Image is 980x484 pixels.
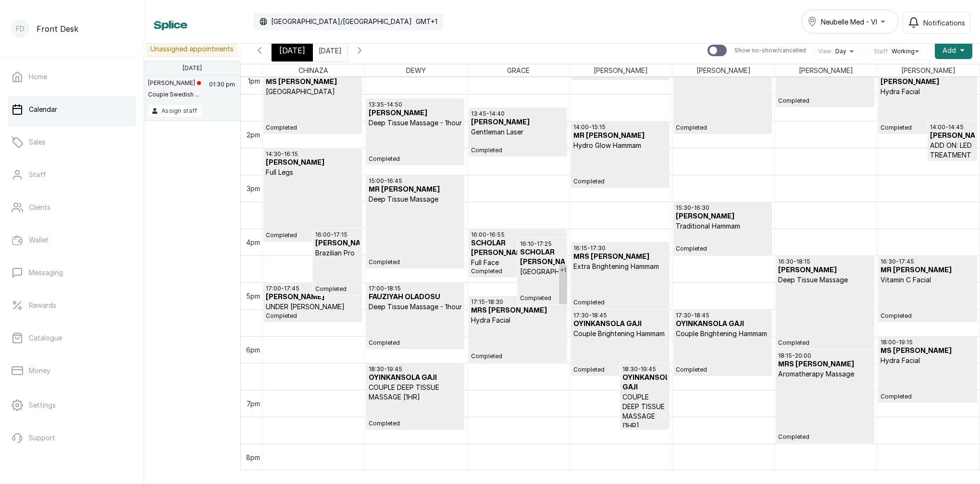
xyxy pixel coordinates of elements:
a: Messaging [8,259,136,286]
span: Completed [881,124,974,132]
span: Completed [471,352,565,360]
a: Support [8,424,136,451]
p: Front Desk [37,23,78,35]
h3: MRS [PERSON_NAME] [778,360,872,369]
p: Extra Brightening Hammam [573,262,667,271]
p: 17:00 - 17:45 [266,285,360,292]
span: Completed [573,366,667,374]
h3: OYINKANSOLA GAJI [369,373,462,383]
button: Neubelle Med - VI [801,10,899,34]
span: Completed [881,312,974,320]
p: Hydra Facial [881,356,974,365]
p: Hydra Facial [881,87,974,97]
div: 3pm [245,183,262,194]
a: Home [8,63,136,90]
p: Unassigned appointments [147,40,237,58]
h3: MR [PERSON_NAME] [881,266,974,275]
a: Show 1 more event [559,265,567,304]
h3: MS [PERSON_NAME] [881,346,974,356]
h3: [PERSON_NAME] [778,266,872,275]
p: Hydra Facial [471,315,565,325]
p: Couple Swedish ... [148,91,201,98]
span: [PERSON_NAME] [592,64,650,76]
a: Catalogue [8,325,136,351]
a: Clients [8,194,136,221]
span: Day [835,48,846,55]
h3: MR [PERSON_NAME] [573,131,667,141]
h3: [PERSON_NAME] [266,158,360,168]
a: Settings [8,392,136,419]
p: COUPLE DEEP TISSUE MASSAGE [1HR] [622,392,667,431]
h3: [PERSON_NAME] [930,131,975,141]
span: [PERSON_NAME] [797,64,855,76]
span: Notifications [923,18,965,28]
span: Completed [778,339,872,347]
span: Completed [266,312,360,320]
span: Completed [266,124,360,132]
button: Notifications [903,12,970,34]
span: Add [943,46,956,55]
span: CHINAZA [297,64,330,76]
p: 01:30 pm [208,79,236,105]
p: Deep Tissue Massage - 1hour [369,302,462,312]
p: Couple Brightening Hammam [573,329,667,339]
span: Completed [573,178,667,185]
h3: [PERSON_NAME] [369,109,462,118]
p: 14:30 - 16:15 [266,150,360,158]
p: Full Legs [266,168,360,177]
p: Hydro Glow Hammam [573,141,667,150]
span: Completed [573,299,667,306]
p: Money [29,366,50,375]
span: Completed [369,420,462,427]
p: Couple Brightening Hammam [676,329,769,339]
h3: OYINKANSOLA GAJI [676,319,769,329]
p: Staff [29,170,46,180]
a: Money [8,357,136,384]
span: Working [892,48,915,55]
div: 4pm [244,237,262,247]
p: 16:00 - 17:15 [315,231,360,239]
p: Calendar [29,105,57,114]
p: Deep Tissue Massage - 1hour [369,118,462,128]
span: Neubelle Med - VI [821,17,877,27]
p: 16:30 - 17:45 [881,258,974,266]
p: FD [16,24,25,34]
a: Sales [8,129,136,156]
p: 14:00 - 15:15 [573,123,667,131]
span: Completed [520,294,564,302]
span: Completed [778,433,872,441]
p: 17:15 - 18:30 [471,298,565,306]
p: Home [29,72,47,82]
h3: [PERSON_NAME] [676,212,769,221]
p: Sales [29,137,46,147]
h3: MR [PERSON_NAME] [369,185,462,194]
h3: MRS [PERSON_NAME] [573,252,667,262]
p: Wallet [29,235,49,245]
span: View [818,48,831,55]
span: [DATE] [279,45,305,56]
p: Vitamin C Facial [881,275,974,285]
div: 6pm [244,345,262,355]
p: 16:10 - 17:25 [520,240,564,248]
div: [DATE] [272,39,313,61]
p: Catalogue [29,333,62,343]
button: StaffWorking [874,48,923,55]
p: 13:45 - 14:40 [471,110,565,118]
div: 8pm [244,452,262,462]
p: 17:00 - 18:15 [369,285,462,292]
div: 5pm [244,291,262,301]
span: DEWY [404,64,428,76]
p: Rewards [29,301,56,310]
p: Deep Tissue Massage [778,275,872,285]
span: Completed [881,393,974,400]
p: [PERSON_NAME] [148,79,201,87]
h3: SCHOLAR [PERSON_NAME] [520,248,564,267]
div: +1 [559,265,567,276]
p: 18:30 - 19:45 [369,365,462,373]
a: Staff [8,161,136,188]
p: 14:00 - 14:45 [930,123,975,131]
button: Add [935,42,972,59]
p: 16:00 - 16:55 [471,231,565,239]
p: 18:15 - 20:00 [778,352,872,360]
p: Traditional Hammam [676,221,769,231]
